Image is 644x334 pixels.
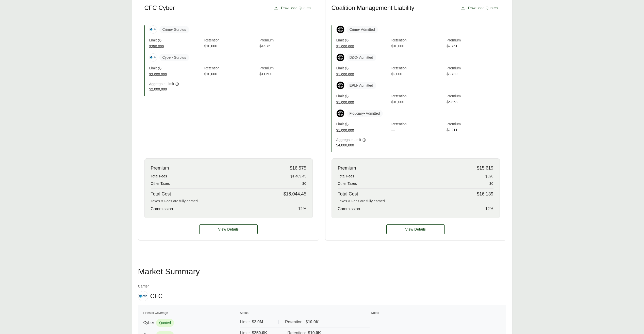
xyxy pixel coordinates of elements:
[447,99,500,105] span: $6,858
[306,319,319,325] span: $10.0K
[151,174,167,179] span: Total Fees
[138,267,506,276] h2: Market Summary
[336,94,344,99] span: Limit
[290,174,306,179] span: $1,469.45
[151,191,171,198] span: Total Cost
[149,87,202,92] span: $2,000,000
[447,127,500,133] span: $2,211
[149,44,202,49] span: $250,000
[468,5,498,11] span: Download Quotes
[138,291,148,301] img: CFC
[337,82,344,89] img: Coalition
[386,224,445,234] button: View Details
[338,165,356,172] span: Premium
[485,206,493,212] span: 12 %
[337,26,344,33] img: Coalition
[283,191,306,198] span: $18,044.45
[151,181,170,186] span: Other Taxes
[336,66,344,71] span: Limit
[346,26,378,33] span: Crime - Admitted
[240,310,370,315] th: Status
[143,320,154,326] span: Cyber
[391,94,444,99] span: Retention
[199,224,258,234] a: CFC Cyber details
[240,319,250,325] span: Limit:
[149,38,157,43] span: Limit
[271,3,313,13] button: Download Quotes
[149,72,202,77] span: $2,000,000
[336,137,361,143] span: Aggregate Limit
[285,319,304,325] span: Retention:
[199,224,258,234] button: View Details
[405,227,426,232] span: View Details
[346,110,383,117] span: Fiduciary - Admitted
[458,3,500,13] button: Download Quotes
[138,284,163,289] span: Carrier
[338,206,360,212] span: Commission
[477,165,493,172] span: $15,619
[149,81,174,87] span: Aggregate Limit
[447,43,500,49] span: $2,761
[150,54,157,61] img: CFC
[144,4,175,12] h3: CFC Cyber
[204,71,257,77] span: $10,000
[346,82,376,89] span: EPLI - Admitted
[156,319,174,327] span: Quoted
[204,66,257,71] span: Retention
[338,181,357,186] span: Other Taxes
[259,71,312,77] span: $11,600
[151,165,169,172] span: Premium
[204,38,257,43] span: Retention
[298,206,306,212] span: 12 %
[336,72,389,77] span: $1,000,000
[302,181,306,186] span: $0
[391,43,444,49] span: $10,000
[391,127,444,133] span: —
[338,191,358,198] span: Total Cost
[338,174,354,179] span: Total Fees
[477,191,493,198] span: $16,139
[259,66,312,71] span: Premium
[151,199,306,204] div: Taxes & Fees are fully earned.
[489,181,493,186] span: $0
[485,174,493,179] span: $520
[290,165,306,172] span: $16,575
[281,5,311,11] span: Download Quotes
[259,38,312,43] span: Premium
[447,71,500,77] span: $3,789
[337,110,344,117] img: Coalition
[346,54,376,61] span: D&O - Admitted
[336,143,389,148] span: $4,000,000
[391,38,444,43] span: Retention
[447,66,500,71] span: Premium
[391,66,444,71] span: Retention
[447,38,500,43] span: Premium
[204,43,257,49] span: $10,000
[338,199,493,204] div: Taxes & Fees are fully earned.
[447,122,500,127] span: Premium
[386,224,445,234] a: Coalition Management Liability details
[159,54,189,61] span: Cyber - Surplus
[336,100,389,105] span: $1,000,000
[336,44,389,49] span: $1,000,000
[150,26,157,33] img: CFC
[278,320,279,324] span: |
[218,227,239,232] span: View Details
[447,94,500,99] span: Premium
[336,38,344,43] span: Limit
[159,26,189,33] span: Crime - Surplus
[151,206,173,212] span: Commission
[336,128,389,133] span: $1,000,000
[391,122,444,127] span: Retention
[150,292,163,300] span: CFC
[391,71,444,77] span: $2,000
[336,122,344,127] span: Limit
[391,99,444,105] span: $10,000
[143,310,239,315] th: Lines of Coverage
[149,66,157,71] span: Limit
[332,4,415,12] h3: Coalition Management Liability
[259,43,312,49] span: $4,975
[337,54,344,61] img: Coalition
